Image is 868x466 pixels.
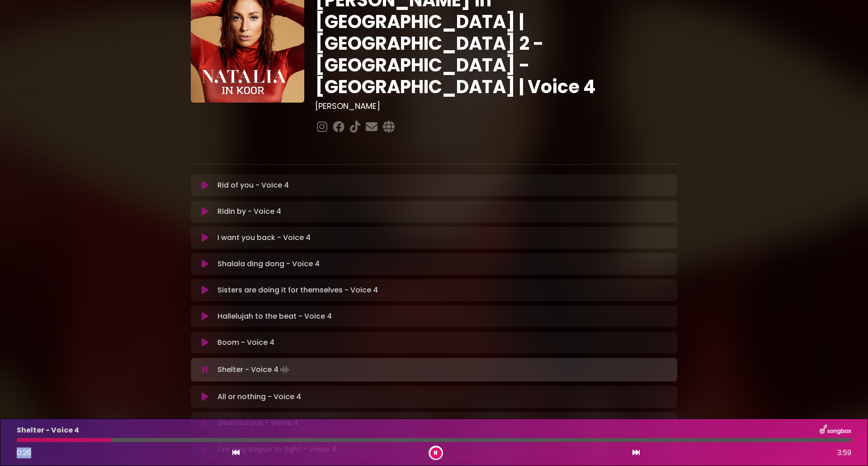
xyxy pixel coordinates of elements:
[217,311,332,322] p: Hallelujah to the beat - Voice 4
[17,425,79,436] p: Shelter - Voice 4
[217,418,298,428] p: Glamourous - Voice 4
[217,232,311,243] p: I want you back - Voice 4
[217,180,289,191] p: Rid of you - Voice 4
[217,285,378,296] p: Sisters are doing it for themselves - Voice 4
[217,363,291,376] p: Shelter - Voice 4
[217,337,274,348] p: Boom - Voice 4
[278,363,291,376] img: waveform4.gif
[17,447,31,458] span: 0:26
[217,391,301,402] p: All or nothing - Voice 4
[837,447,851,458] span: 3:59
[217,259,320,269] p: Shalala ding dong - Voice 4
[217,206,281,217] p: Ridin by - Voice 4
[820,424,851,436] img: songbox-logo-white.png
[315,101,677,111] h3: [PERSON_NAME]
